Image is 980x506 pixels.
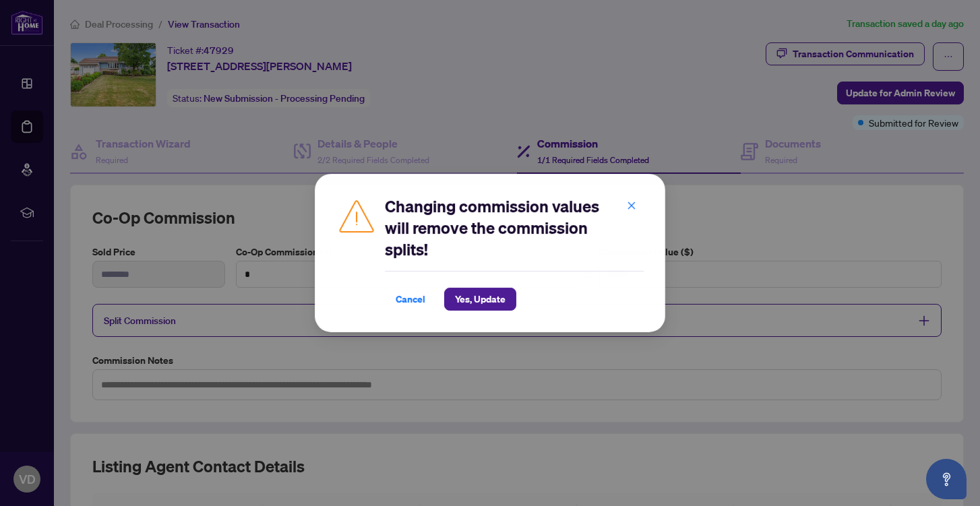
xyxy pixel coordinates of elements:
[396,288,425,310] span: Cancel
[444,288,516,311] button: Yes, Update
[385,288,436,311] button: Cancel
[336,195,377,236] img: Caution Icon
[385,195,644,260] h2: Changing commission values will remove the commission splits!
[627,201,636,210] span: close
[455,288,506,310] span: Yes, Update
[926,459,967,499] button: Open asap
